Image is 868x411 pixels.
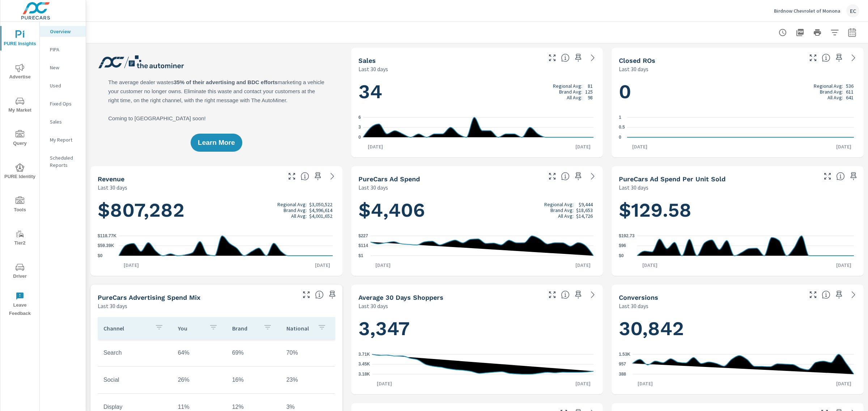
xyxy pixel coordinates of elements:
[226,371,281,389] td: 16%
[0,22,39,321] div: nav menu
[281,344,335,362] td: 70%
[3,163,37,181] span: PURE Identity
[619,175,726,183] h5: PureCars Ad Spend Per Unit Sold
[793,25,807,40] button: "Export Report to PDF"
[587,289,599,300] a: See more details in report
[372,380,397,387] p: [DATE]
[40,44,86,55] div: PIPA
[570,143,596,150] p: [DATE]
[358,352,370,357] text: 3.71K
[310,261,335,269] p: [DATE]
[172,344,226,362] td: 64%
[637,261,663,269] p: [DATE]
[291,213,307,219] p: All Avg:
[559,89,582,95] p: Brand Avg:
[567,95,582,100] p: All Avg:
[573,289,584,300] span: Save this to your personalized report
[50,64,80,71] p: New
[585,89,593,95] p: 125
[822,170,833,182] button: Make Fullscreen
[836,172,845,181] span: Average cost of advertising per each vehicle sold at the dealer over the selected date range. The...
[50,154,80,169] p: Scheduled Reports
[98,344,172,362] td: Search
[573,170,584,182] span: Save this to your personalized report
[40,26,86,37] div: Overview
[358,125,361,130] text: 3
[576,207,593,213] p: $18,653
[558,213,574,219] p: All Avg:
[226,344,281,362] td: 69%
[588,95,593,100] p: 98
[358,183,388,192] p: Last 30 days
[98,294,200,301] h5: PureCars Advertising Spend Mix
[363,143,388,150] p: [DATE]
[3,130,37,148] span: Query
[570,380,596,387] p: [DATE]
[281,371,335,389] td: 23%
[588,83,593,89] p: 81
[50,46,80,53] p: PIPA
[807,289,819,300] button: Make Fullscreen
[312,170,324,182] span: Save this to your personalized report
[98,233,116,238] text: $118.77K
[848,52,859,64] a: See more details in report
[50,118,80,125] p: Sales
[619,115,621,120] text: 1
[553,83,582,89] p: Regional Avg:
[561,172,570,181] span: Total cost of media for all PureCars channels for the selected dealership group over the selected...
[619,233,635,238] text: $192.73
[827,25,842,40] button: Apply Filters
[98,371,172,389] td: Social
[587,170,599,182] a: See more details in report
[833,52,845,64] span: Save this to your personalized report
[627,143,652,150] p: [DATE]
[576,213,593,219] p: $14,726
[178,325,203,332] p: You
[619,125,625,130] text: 0.5
[3,196,37,214] span: Tools
[546,170,558,182] button: Make Fullscreen
[619,183,648,192] p: Last 30 days
[633,380,658,387] p: [DATE]
[579,202,593,207] p: $9,444
[619,372,626,377] text: 388
[98,198,335,222] h1: $807,282
[822,290,830,299] span: The number of dealer-specified goals completed by a visitor. [Source: This data is provided by th...
[358,316,596,341] h1: 3,347
[98,183,127,192] p: Last 30 days
[103,325,149,332] p: Channel
[619,316,856,341] h1: 30,842
[98,302,127,310] p: Last 30 days
[172,371,226,389] td: 26%
[358,57,376,64] h5: Sales
[277,202,307,207] p: Regional Avg:
[807,52,819,64] button: Make Fullscreen
[619,65,648,73] p: Last 30 days
[810,25,825,40] button: Print Report
[619,79,856,104] h1: 0
[833,289,845,300] span: Save this to your personalized report
[50,136,80,143] p: My Report
[358,135,361,140] text: 0
[358,243,368,248] text: $114
[358,233,368,238] text: $227
[358,302,388,310] p: Last 30 days
[358,253,363,258] text: $1
[814,83,843,89] p: Regional Avg:
[619,294,658,301] h5: Conversions
[40,134,86,145] div: My Report
[309,202,332,207] p: $3,050,522
[846,95,854,100] p: 641
[50,28,80,35] p: Overview
[232,325,258,332] p: Brand
[619,302,648,310] p: Last 30 days
[822,53,830,62] span: Number of Repair Orders Closed by the selected dealership group over the selected time range. [So...
[50,82,80,89] p: Used
[98,243,114,248] text: $59.39K
[315,290,324,299] span: This table looks at how you compare to the amount of budget you spend per channel as opposed to y...
[309,207,332,213] p: $4,996,614
[119,261,144,269] p: [DATE]
[286,325,312,332] p: National
[309,213,332,219] p: $4,001,652
[845,25,859,40] button: Select Date Range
